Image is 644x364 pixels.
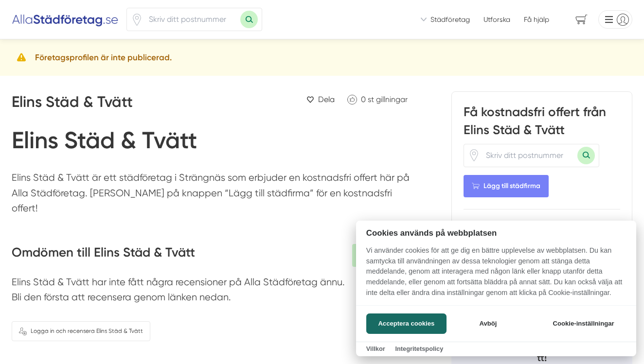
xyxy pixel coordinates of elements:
[395,345,443,352] a: Integritetspolicy
[356,228,636,238] h2: Cookies används på webbplatsen
[449,313,527,334] button: Avböj
[366,313,447,334] button: Acceptera cookies
[541,313,626,334] button: Cookie-inställningar
[366,345,385,352] a: Villkor
[356,245,636,305] p: Vi använder cookies för att ge dig en bättre upplevelse av webbplatsen. Du kan samtycka till anvä...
